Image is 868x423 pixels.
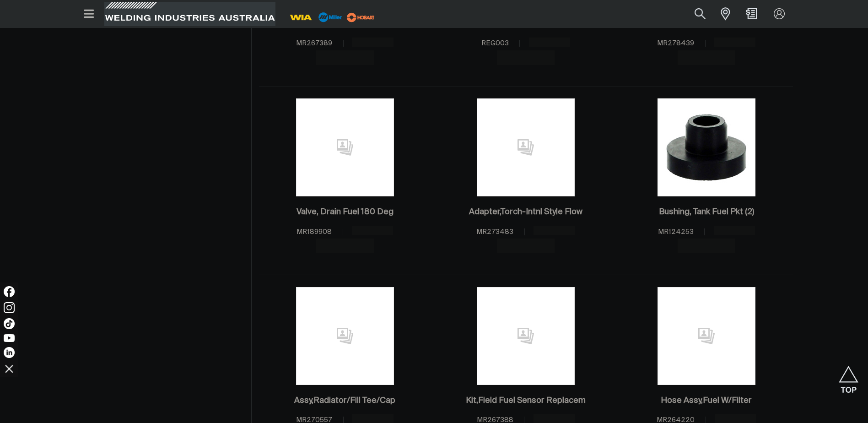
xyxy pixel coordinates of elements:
[297,208,394,216] h2: Valve, Drain Fuel 180 Deg
[477,98,575,196] img: No image for this product
[469,207,582,217] a: Adapter,Torch-Intnl Style Flow
[661,396,752,405] h2: Hose Assy,Fuel W/Filter
[659,207,754,217] a: Bushing, Tank Fuel Pkt (2)
[294,396,395,406] a: Assy,Radiator/Fill Tee/Cap
[685,4,716,24] button: Search products
[657,40,694,47] span: MR278439
[4,302,15,313] img: Instagram
[466,396,586,405] h2: Kit,Field Fuel Sensor Replacem
[661,396,752,406] a: Hose Assy,Fuel W/Filter
[658,228,694,235] span: MR124253
[296,287,394,385] img: No image for this product
[481,40,509,47] span: REG003
[4,318,15,329] img: TikTok
[296,40,332,47] span: MR267389
[297,228,332,235] span: MR189908
[1,361,17,376] img: hide socials
[294,396,395,405] h2: Assy,Radiator/Fill Tee/Cap
[344,14,377,21] a: miller
[658,287,755,385] img: No image for this product
[658,98,755,196] img: Bushing, Tank Fuel Pkt (2)
[296,98,394,196] img: No image for this product
[659,208,754,216] h2: Bushing, Tank Fuel Pkt (2)
[4,347,15,358] img: LinkedIn
[297,207,394,217] a: Valve, Drain Fuel 180 Deg
[4,334,15,342] img: YouTube
[744,8,759,19] a: Shopping cart (0 product(s))
[469,208,582,216] h2: Adapter,Torch-Intnl Style Flow
[477,287,575,385] img: No image for this product
[466,396,586,406] a: Kit,Field Fuel Sensor Replacem
[344,11,377,24] img: miller
[838,366,859,386] button: Scroll to top
[4,286,15,297] img: Facebook
[673,4,716,24] input: Product name or item number...
[476,228,513,235] span: MR273483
